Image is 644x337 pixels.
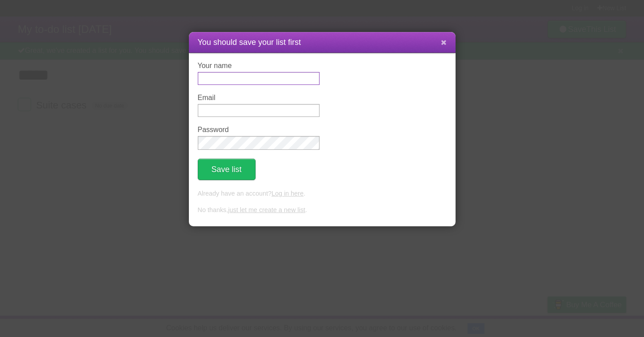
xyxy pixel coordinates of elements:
[198,189,447,199] p: Already have an account? .
[228,206,305,213] a: just let me create a new list
[198,205,447,215] p: No thanks, .
[198,159,256,180] button: Save list
[198,36,447,48] h1: You should save your list first
[272,190,304,197] a: Log in here
[198,94,320,102] label: Email
[198,62,320,70] label: Your name
[198,126,320,134] label: Password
